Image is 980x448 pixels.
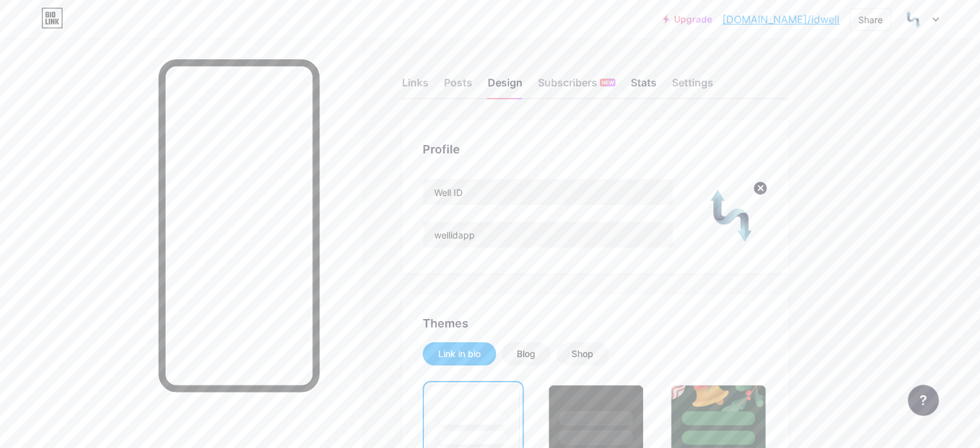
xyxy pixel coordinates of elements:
div: Settings [672,75,713,98]
div: Stats [631,75,657,98]
span: NEW [602,79,614,86]
div: Link in bio [438,347,481,360]
div: Share [858,13,883,26]
div: Links [402,75,428,98]
img: ID Well [694,179,768,253]
div: Profile [423,141,768,158]
div: Subscribers [538,75,615,98]
a: [DOMAIN_NAME]/idwell [722,12,840,27]
div: Design [488,75,523,98]
img: ID Well [901,7,925,32]
input: Name [423,179,673,205]
div: Blog [517,347,535,360]
div: Shop [572,347,593,360]
input: Bio [423,222,673,248]
a: Upgrade [663,14,712,24]
div: Themes [423,315,768,332]
div: Posts [444,75,472,98]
